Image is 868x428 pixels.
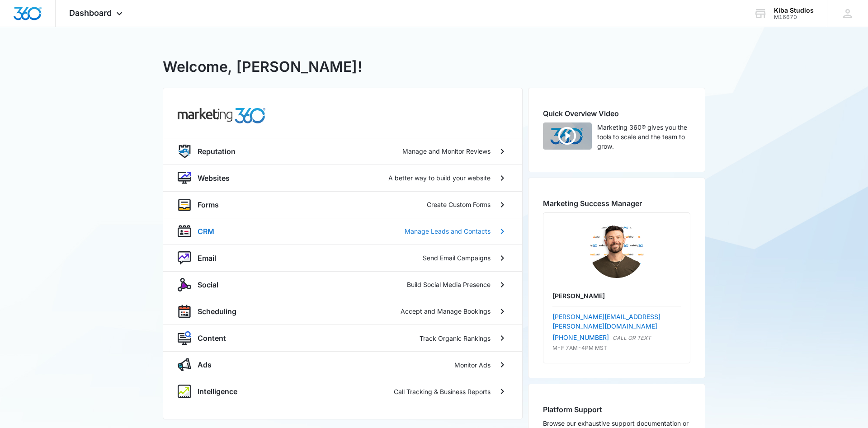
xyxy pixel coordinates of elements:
a: intelligenceIntelligenceCall Tracking & Business Reports [163,378,522,404]
p: CRM [198,226,214,237]
img: intelligence [178,385,191,398]
img: Erik Woods [590,224,644,278]
a: websiteWebsitesA better way to build your website [163,165,522,191]
a: contentContentTrack Organic Rankings [163,325,522,351]
p: Intelligence [198,386,237,397]
img: reputation [178,145,191,158]
p: Track Organic Rankings [420,334,491,343]
p: Ads [198,359,212,370]
p: CALL OR TEXT [613,334,651,342]
img: forms [178,198,191,212]
p: Scheduling [198,306,236,317]
p: Send Email Campaigns [423,253,491,263]
p: Manage Leads and Contacts [405,226,491,236]
a: crmCRMManage Leads and Contacts [163,218,522,245]
img: website [178,171,191,185]
img: social [178,278,191,292]
p: Call Tracking & Business Reports [394,387,491,396]
a: reputationReputationManage and Monitor Reviews [163,138,522,165]
a: formsFormsCreate Custom Forms [163,191,522,218]
h1: Welcome, [PERSON_NAME]! [163,56,362,78]
img: ads [178,358,191,372]
img: nurture [178,251,191,265]
img: scheduling [178,305,191,319]
a: schedulingSchedulingAccept and Manage Bookings [163,298,522,325]
p: Websites [198,173,230,183]
p: Build Social Media Presence [407,280,491,289]
p: Social [198,279,218,290]
a: nurtureEmailSend Email Campaigns [163,245,522,271]
img: content [178,331,191,345]
p: Accept and Manage Bookings [401,306,491,316]
p: Reputation [198,146,236,157]
p: Manage and Monitor Reviews [402,146,491,156]
p: M-F 7AM-4PM MST [552,344,681,352]
img: crm [178,225,191,238]
p: A better way to build your website [388,173,491,183]
div: account id [774,14,814,20]
h2: Platform Support [543,404,690,415]
img: common.products.marketing.title [178,108,265,123]
p: Forms [198,199,219,210]
a: adsAdsMonitor Ads [163,351,522,378]
p: Marketing 360® gives you the tools to scale and the team to grow. [597,122,690,151]
p: [PERSON_NAME] [552,291,681,301]
h2: Marketing Success Manager [543,198,690,209]
p: Monitor Ads [454,360,491,370]
img: Quick Overview Video [543,122,592,150]
a: socialSocialBuild Social Media Presence [163,271,522,298]
span: Dashboard [69,8,112,18]
div: account name [774,7,814,14]
p: Create Custom Forms [427,200,491,209]
p: Content [198,333,226,343]
p: Email [198,253,216,263]
h2: Quick Overview Video [543,108,690,119]
a: [PERSON_NAME][EMAIL_ADDRESS][PERSON_NAME][DOMAIN_NAME] [552,313,660,330]
a: [PHONE_NUMBER] [552,333,609,342]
